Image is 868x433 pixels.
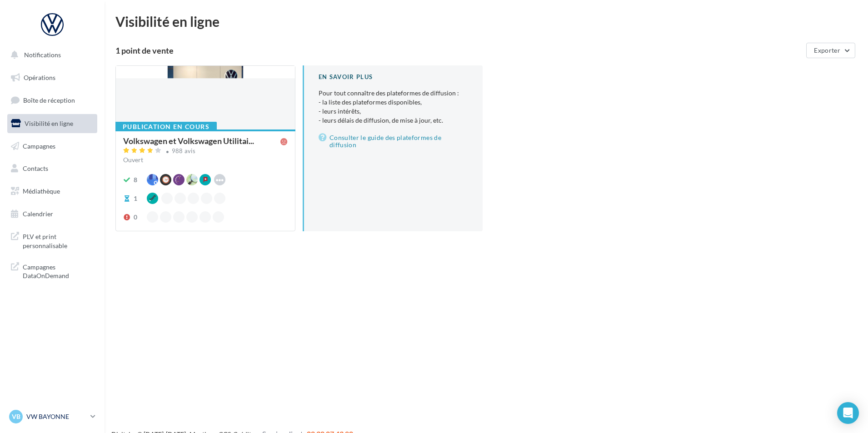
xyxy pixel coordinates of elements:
div: 0 [134,213,137,222]
span: Calendrier [23,210,53,218]
span: PLV et print personnalisable [23,230,94,250]
a: Opérations [5,68,99,87]
a: Calendrier [5,204,99,224]
button: Notifications [5,45,95,65]
span: Visibilité en ligne [25,119,73,127]
span: VB [12,412,20,421]
div: Open Intercom Messenger [837,402,859,424]
a: Consulter le guide des plateformes de diffusion [319,132,468,150]
div: 1 point de vente [115,46,803,55]
a: PLV et print personnalisable [5,227,99,254]
div: 1 [134,194,137,203]
div: Publication en cours [115,122,217,132]
span: Exporter [814,46,840,54]
a: VB VW BAYONNE [7,408,97,425]
p: Pour tout connaître des plateformes de diffusion : [319,89,468,125]
span: Médiathèque [23,187,60,195]
span: Volkswagen et Volkswagen Utilitai... [123,137,254,145]
button: Exporter [806,43,855,58]
a: Médiathèque [5,182,99,201]
span: Ouvert [123,156,143,164]
div: 988 avis [172,148,196,154]
a: Contacts [5,159,99,178]
span: Contacts [23,164,48,172]
li: - leurs délais de diffusion, de mise à jour, etc. [319,116,468,125]
span: Campagnes [23,142,55,149]
span: Campagnes DataOnDemand [23,261,94,280]
div: Visibilité en ligne [115,15,857,28]
a: Boîte de réception [5,90,99,110]
p: VW BAYONNE [26,412,87,421]
a: Campagnes [5,137,99,156]
a: Visibilité en ligne [5,114,99,133]
li: - leurs intérêts, [319,107,468,116]
div: En savoir plus [319,73,468,81]
span: Boîte de réception [23,96,75,104]
span: Opérations [24,74,55,81]
a: 988 avis [123,146,288,157]
div: 8 [134,175,137,184]
span: Notifications [24,51,61,59]
a: Campagnes DataOnDemand [5,257,99,284]
li: - la liste des plateformes disponibles, [319,98,468,107]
